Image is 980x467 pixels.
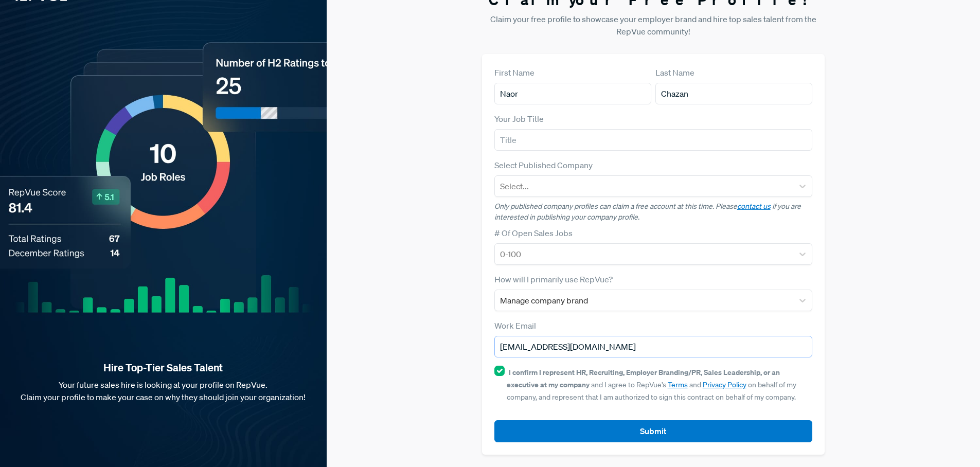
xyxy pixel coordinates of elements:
[494,319,536,332] label: Work Email
[507,367,780,389] strong: I confirm I represent HR, Recruiting, Employer Branding/PR, Sales Leadership, or an executive at ...
[737,202,771,211] a: contact us
[494,159,593,171] label: Select Published Company
[655,83,812,104] input: Last Name
[494,83,651,104] input: First Name
[507,368,796,402] span: and I agree to RepVue’s and on behalf of my company, and represent that I am authorized to sign t...
[668,380,688,389] a: Terms
[16,361,310,374] strong: Hire Top-Tier Sales Talent
[494,113,544,125] label: Your Job Title
[494,336,813,357] input: Email
[494,129,813,151] input: Title
[703,380,746,389] a: Privacy Policy
[494,420,813,442] button: Submit
[494,227,573,239] label: # Of Open Sales Jobs
[494,273,613,285] label: How will I primarily use RepVue?
[482,13,825,38] p: Claim your free profile to showcase your employer brand and hire top sales talent from the RepVue...
[16,379,310,403] p: Your future sales hire is looking at your profile on RepVue. Claim your profile to make your case...
[655,66,694,79] label: Last Name
[494,66,534,79] label: First Name
[494,201,813,223] p: Only published company profiles can claim a free account at this time. Please if you are interest...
